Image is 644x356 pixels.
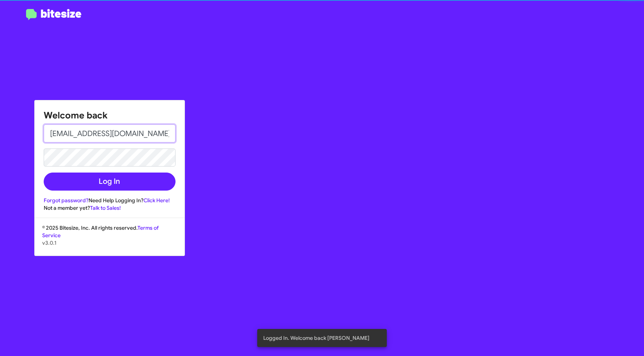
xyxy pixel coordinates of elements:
div: Need Help Logging In? [44,197,175,204]
span: Logged In. Welcome back [PERSON_NAME] [263,334,369,342]
p: v3.0.1 [42,239,177,247]
button: Log In [44,173,175,191]
div: Not a member yet? [44,204,175,212]
a: Click Here! [143,197,170,204]
h1: Welcome back [44,109,175,121]
input: Email address [44,124,175,142]
div: © 2025 Bitesize, Inc. All rights reserved. [35,224,185,256]
a: Terms of Service [42,224,159,239]
a: Talk to Sales! [90,205,121,211]
a: Forgot password? [44,197,89,204]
